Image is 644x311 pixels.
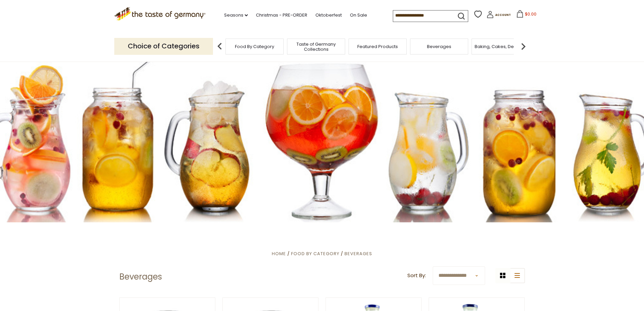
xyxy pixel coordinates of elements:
p: Choice of Categories [114,38,213,54]
a: Christmas - PRE-ORDER [256,12,307,19]
span: Account [495,13,511,17]
label: Sort By: [407,271,426,280]
a: Taste of Germany Collections [289,42,343,52]
a: Seasons [224,12,248,19]
a: On Sale [350,12,367,19]
a: Account [486,11,511,21]
h1: Beverages [119,272,162,282]
a: Food By Category [291,250,339,257]
a: Beverages [427,44,451,49]
img: previous arrow [213,40,226,53]
a: Featured Products [357,44,398,49]
img: next arrow [517,40,530,53]
a: Food By Category [235,44,274,49]
a: Beverages [344,250,372,257]
button: $0.00 [512,10,541,20]
a: Home [272,250,286,257]
a: Baking, Cakes, Desserts [475,44,527,49]
a: Oktoberfest [315,12,342,19]
span: $0.00 [525,11,536,17]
